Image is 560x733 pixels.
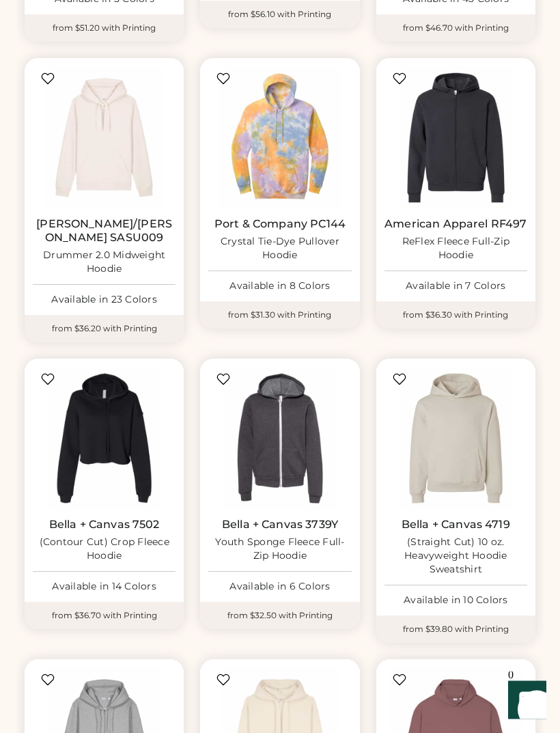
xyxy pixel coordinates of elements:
[33,249,176,277] div: Drummer 2.0 Midweight Hoodie
[33,294,176,307] div: Available in 23 Colors
[384,536,527,577] div: (Straight Cut) 10 oz. Heavyweight Hoodie Sweatshirt
[495,672,554,730] iframe: Front Chat
[200,1,359,29] div: from $56.10 with Printing
[25,15,184,42] div: from $51.20 with Printing
[376,616,535,644] div: from $39.80 with Printing
[376,15,535,42] div: from $46.70 with Printing
[200,302,359,329] div: from $31.30 with Printing
[33,218,176,245] a: [PERSON_NAME]/[PERSON_NAME] SASU009
[33,67,176,210] img: Stanley/Stella SASU009 Drummer 2.0 Midweight Hoodie
[384,218,527,232] a: American Apparel RF497
[222,518,338,532] a: Bella + Canvas 3739Y
[384,594,527,608] div: Available in 10 Colors
[49,518,160,532] a: Bella + Canvas 7502
[376,302,535,329] div: from $36.30 with Printing
[208,536,351,564] div: Youth Sponge Fleece Full-Zip Hoodie
[33,368,176,510] img: BELLA + CANVAS 7502 (Contour Cut) Crop Fleece Hoodie
[25,603,184,630] div: from $36.70 with Printing
[384,236,527,263] div: ReFlex Fleece Full-Zip Hoodie
[208,280,351,294] div: Available in 8 Colors
[384,368,527,510] img: BELLA + CANVAS 4719 (Straight Cut) 10 oz. Heavyweight Hoodie Sweatshirt
[208,581,351,594] div: Available in 6 Colors
[384,67,527,210] img: American Apparel RF497 ReFlex Fleece Full-Zip Hoodie
[208,236,351,263] div: Crystal Tie-Dye Pullover Hoodie
[33,536,176,564] div: (Contour Cut) Crop Fleece Hoodie
[384,280,527,294] div: Available in 7 Colors
[214,218,346,232] a: Port & Company PC144
[33,581,176,594] div: Available in 14 Colors
[200,603,359,630] div: from $32.50 with Printing
[25,316,184,343] div: from $36.20 with Printing
[208,67,351,210] img: Port & Company PC144 Crystal Tie-Dye Pullover Hoodie
[208,368,351,510] img: BELLA + CANVAS 3739Y Youth Sponge Fleece Full-Zip Hoodie
[402,518,510,532] a: Bella + Canvas 4719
